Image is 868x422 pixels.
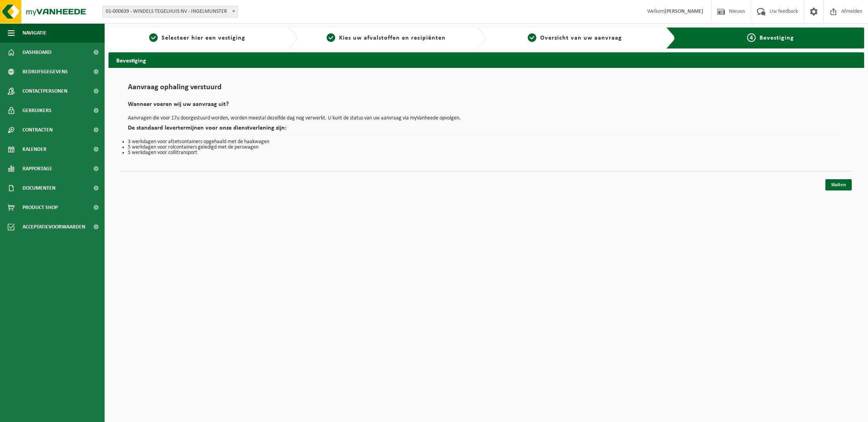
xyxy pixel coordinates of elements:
[149,33,158,42] span: 1
[22,178,55,198] span: Documenten
[102,6,238,17] span: 01-000639 - WINDELS TEGELHUIS NV - INGELMUNSTER
[540,35,622,41] span: Overzicht van uw aanvraag
[128,83,845,95] h1: Aanvraag ophaling verstuurd
[128,125,845,135] h2: De standaard levertermijnen voor onze dienstverlening zijn:
[22,120,53,140] span: Contracten
[528,33,536,42] span: 3
[22,62,68,81] span: Bedrijfsgegevens
[128,150,845,156] li: 5 werkdagen voor collitransport
[128,145,845,150] li: 5 werkdagen voor rolcontainers geledigd met de perswagen
[128,101,845,112] h2: Wanneer voeren wij uw aanvraag uit?
[128,116,845,121] p: Aanvragen die voor 17u doorgestuurd worden, worden meestal dezelfde dag nog verwerkt. U kunt de s...
[4,405,129,422] iframe: chat widget
[301,33,471,43] a: 2Kies uw afvalstoffen en recipiënten
[112,33,282,43] a: 1Selecteer hier een vestiging
[339,35,446,41] span: Kies uw afvalstoffen en recipiënten
[108,52,864,67] h2: Bevestiging
[22,43,52,62] span: Dashboard
[327,33,335,42] span: 2
[162,35,245,41] span: Selecteer hier een vestiging
[22,159,52,178] span: Rapportage
[759,35,794,41] span: Bevestiging
[103,6,238,17] span: 01-000639 - WINDELS TEGELHUIS NV - INGELMUNSTER
[22,81,67,101] span: Contactpersonen
[490,33,660,43] a: 3Overzicht van uw aanvraag
[22,23,46,43] span: Navigatie
[22,101,52,120] span: Gebruikers
[747,33,756,42] span: 4
[22,198,58,217] span: Product Shop
[665,9,703,14] strong: [PERSON_NAME]
[22,140,46,159] span: Kalender
[128,139,845,145] li: 3 werkdagen voor afzetcontainers opgehaald met de haakwagen
[825,179,852,190] a: Sluiten
[22,217,85,237] span: Acceptatievoorwaarden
